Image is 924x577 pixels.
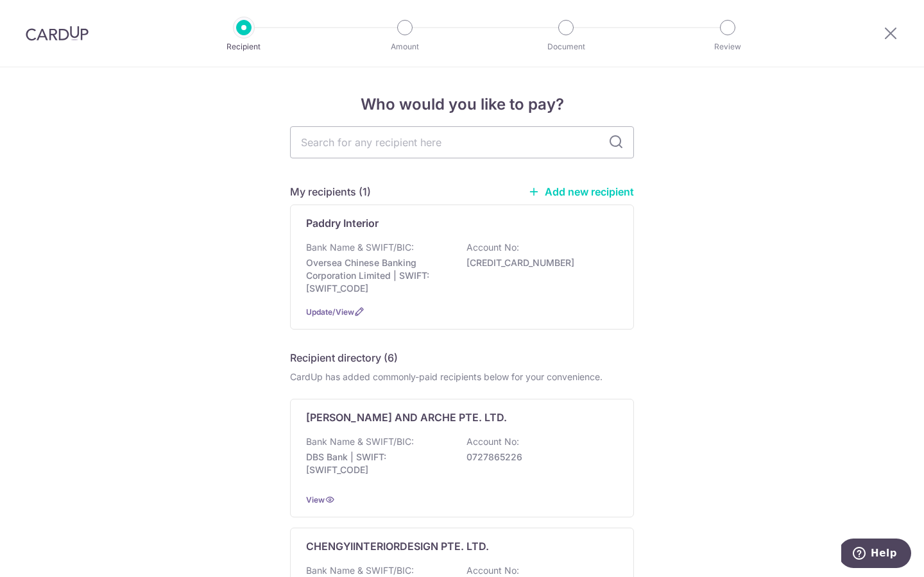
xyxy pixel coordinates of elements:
img: CardUp [26,26,89,41]
iframe: Opens a widget where you can find more information [841,539,911,571]
p: 0727865226 [466,451,610,464]
p: Document [518,40,613,53]
p: Account No: [466,435,519,448]
p: DBS Bank | SWIFT: [SWIFT_CODE] [306,451,450,476]
p: CHENGYIINTERIORDESIGN PTE. LTD. [306,539,489,554]
p: Account No: [466,241,519,254]
p: Review [680,40,775,53]
p: Bank Name & SWIFT/BIC: [306,435,414,448]
div: CardUp has added commonly-paid recipients below for your convenience. [290,371,634,383]
p: Paddry Interior [306,215,379,231]
p: Oversea Chinese Banking Corporation Limited | SWIFT: [SWIFT_CODE] [306,256,450,295]
input: Search for any recipient here [290,126,634,158]
a: View [306,495,325,505]
p: [CREDIT_CARD_NUMBER] [466,256,610,269]
p: [PERSON_NAME] AND ARCHE PTE. LTD. [306,410,507,425]
p: Amount [357,40,452,53]
a: Update/View [306,307,354,317]
h5: My recipients (1) [290,184,371,199]
h4: Who would you like to pay? [290,93,634,116]
p: Bank Name & SWIFT/BIC: [306,564,414,577]
p: Account No: [466,564,519,577]
p: Bank Name & SWIFT/BIC: [306,241,414,254]
h5: Recipient directory (6) [290,350,398,365]
p: Recipient [196,40,291,53]
a: Add new recipient [528,185,634,198]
